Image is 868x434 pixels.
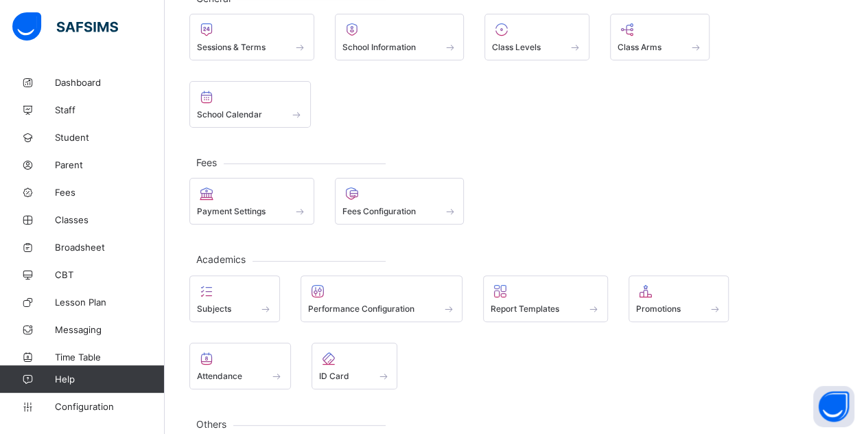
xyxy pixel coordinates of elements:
[483,275,608,322] div: Report Templates
[197,206,266,216] span: Payment Settings
[55,242,165,253] span: Broadsheet
[197,42,266,52] span: Sessions & Terms
[197,109,262,119] span: School Calendar
[55,77,165,88] span: Dashboard
[55,159,165,170] span: Parent
[55,187,165,198] span: Fees
[55,401,164,412] span: Configuration
[55,104,165,115] span: Staff
[618,42,661,52] span: Class Arms
[484,14,589,60] div: Class Levels
[12,12,118,41] img: safsims
[636,304,681,314] span: Promotions
[189,343,291,389] div: Attendance
[813,386,854,427] button: Open asap
[342,206,416,216] span: Fees Configuration
[610,14,710,60] div: Class Arms
[335,178,465,225] div: Fees Configuration
[55,214,165,225] span: Classes
[55,297,165,308] span: Lesson Plan
[312,343,398,389] div: ID Card
[491,304,559,314] span: Report Templates
[301,275,463,322] div: Performance Configuration
[189,253,253,265] span: Academics
[189,81,311,128] div: School Calendar
[197,304,231,314] span: Subjects
[189,275,280,322] div: Subjects
[55,132,165,143] span: Student
[335,14,465,60] div: School Information
[629,275,729,322] div: Promotions
[189,14,314,60] div: Sessions & Terms
[189,418,233,430] span: Others
[319,371,349,381] span: ID Card
[55,269,165,280] span: CBT
[308,304,414,314] span: Performance Configuration
[197,371,242,381] span: Attendance
[55,324,165,335] span: Messaging
[55,374,164,385] span: Help
[189,157,224,168] span: Fees
[189,178,314,225] div: Payment Settings
[342,42,416,52] span: School Information
[55,352,165,363] span: Time Table
[492,42,541,52] span: Class Levels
